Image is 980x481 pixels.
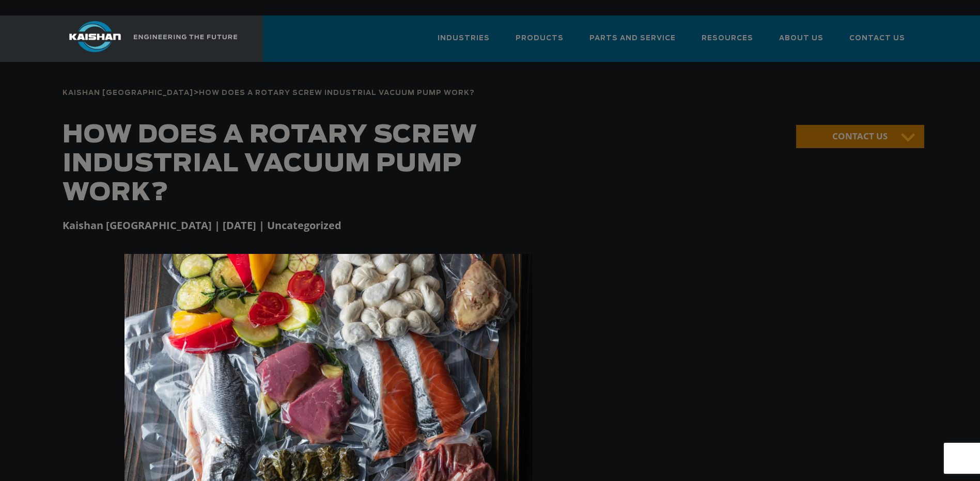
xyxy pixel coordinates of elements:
span: Resources [702,33,753,44]
span: Kaishan [GEOGRAPHIC_DATA] [63,90,193,97]
span: How Does a Rotary Screw Industrial Vacuum Pump Work? [199,90,475,97]
img: kaishan logo [56,21,134,52]
img: Engineering the future [134,35,237,39]
a: How Does a Rotary Screw Industrial Vacuum Pump Work? [199,88,475,97]
a: About Us [779,25,823,60]
a: CONTACT US [796,125,924,148]
a: Resources [702,25,753,60]
span: About Us [779,33,823,44]
a: Contact Us [849,25,905,60]
a: Parts and Service [589,25,676,60]
span: CONTACT US [832,130,888,142]
a: Industries [438,25,490,60]
a: Kaishan [GEOGRAPHIC_DATA] [63,88,193,97]
a: Kaishan USA [56,15,239,62]
span: Parts and Service [589,33,676,44]
span: Industries [438,33,490,44]
strong: Kaishan [GEOGRAPHIC_DATA] | [DATE] | Uncategorized [63,218,341,232]
h1: How Does a Rotary Screw Industrial Vacuum Pump Work? [63,121,571,207]
a: Products [516,25,564,60]
span: Contact Us [849,33,905,44]
div: > [63,77,475,101]
span: Products [516,33,564,44]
